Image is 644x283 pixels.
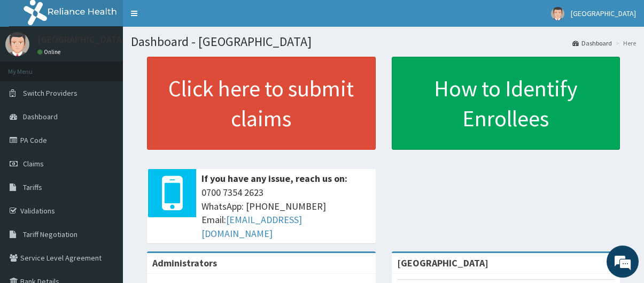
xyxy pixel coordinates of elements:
span: Switch Providers [23,88,77,98]
b: Administrators [152,257,217,269]
img: User Image [5,32,29,56]
span: Tariff Negotiation [23,230,77,239]
a: Online [37,48,63,56]
span: 0700 7354 2623 WhatsApp: [PHONE_NUMBER] Email: [201,186,370,241]
a: How to Identify Enrollees [392,57,620,150]
b: If you have any issue, reach us on: [201,172,347,185]
li: Here [613,39,636,48]
span: Dashboard [23,112,58,121]
strong: [GEOGRAPHIC_DATA] [397,257,488,269]
span: Claims [23,159,44,169]
span: Tariffs [23,182,42,192]
span: [GEOGRAPHIC_DATA] [571,9,636,18]
h1: Dashboard - [GEOGRAPHIC_DATA] [131,35,636,49]
p: [GEOGRAPHIC_DATA] [37,35,126,44]
a: [EMAIL_ADDRESS][DOMAIN_NAME] [201,213,302,240]
a: Click here to submit claims [147,57,376,150]
a: Dashboard [572,39,612,48]
img: User Image [551,7,564,20]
